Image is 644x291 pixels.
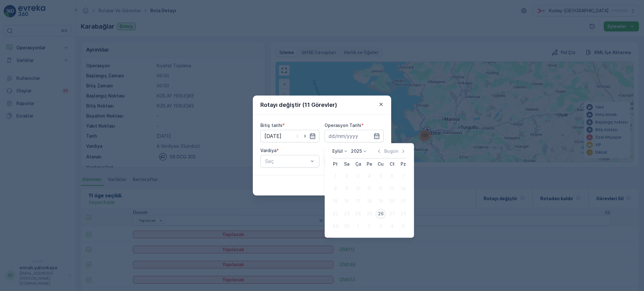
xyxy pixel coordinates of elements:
div: 6 [387,171,397,181]
div: 3 [376,221,386,231]
th: Perşembe [364,158,375,170]
div: 24 [353,209,363,219]
label: Bitiş tarihi [260,123,282,128]
div: 19 [376,196,386,206]
div: 25 [364,209,375,219]
label: Operasyon Tarihi [325,123,361,128]
th: Cumartesi [386,158,398,170]
div: 5 [398,221,408,231]
div: 13 [387,184,397,194]
input: dd/mm/yyyy [325,130,384,142]
div: 9 [342,184,352,194]
div: 28 [398,209,408,219]
div: 10 [353,184,363,194]
p: Seç [265,157,308,165]
div: 5 [376,171,386,181]
div: 12 [376,184,386,194]
input: dd/mm/yyyy [260,130,319,142]
th: Pazar [398,158,409,170]
div: 4 [387,221,397,231]
div: 11 [364,184,375,194]
div: 26 [376,209,386,219]
div: 2 [364,221,375,231]
div: 15 [330,196,341,206]
div: 30 [342,221,352,231]
div: 8 [330,184,341,194]
div: 29 [330,221,341,231]
div: 22 [330,209,341,219]
div: 7 [398,171,408,181]
div: 21 [398,196,408,206]
th: Pazartesi [330,158,341,170]
div: 27 [387,209,397,219]
div: 4 [364,171,375,181]
div: 2 [342,171,352,181]
div: 1 [353,221,363,231]
th: Salı [341,158,353,170]
th: Çarşamba [353,158,364,170]
div: 14 [398,184,408,194]
p: Eylül [332,148,343,154]
p: 2025 [351,148,362,154]
div: 23 [342,209,352,219]
div: 20 [387,196,397,206]
div: 3 [353,171,363,181]
p: Bugün [384,148,398,154]
div: 1 [330,171,341,181]
label: Vardiya [260,148,276,153]
div: 16 [342,196,352,206]
div: 17 [353,196,363,206]
div: 18 [364,196,375,206]
th: Cuma [375,158,386,170]
p: Rotayı değiştir (11 Görevler) [260,101,337,109]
